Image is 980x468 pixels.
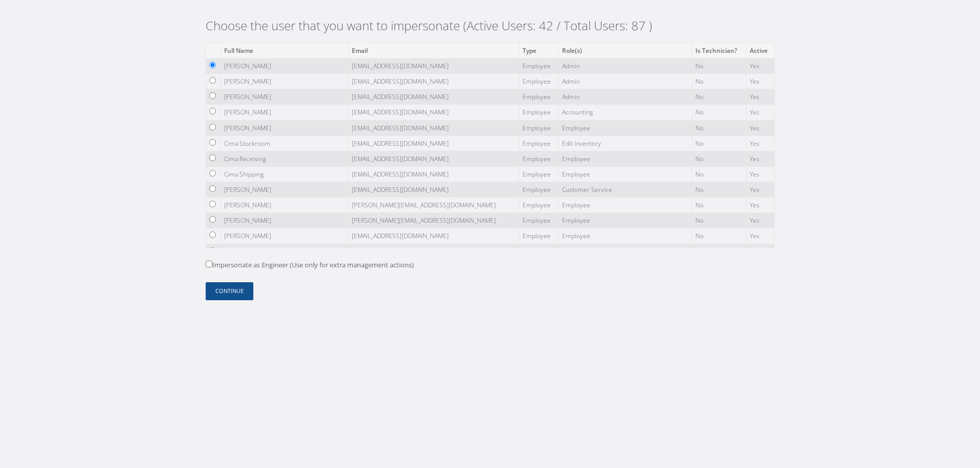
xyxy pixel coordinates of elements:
[221,43,348,58] th: Full Name
[692,135,746,151] td: No
[747,135,774,151] td: Yes
[692,89,746,105] td: No
[221,244,348,259] td: Arianna De La Paz
[206,261,212,267] input: Impersonate as Engineer (Use only for extra management actions)
[747,213,774,228] td: Yes
[221,213,348,228] td: [PERSON_NAME]
[692,151,746,166] td: No
[692,198,746,213] td: No
[348,228,519,244] td: [EMAIL_ADDRESS][DOMAIN_NAME]
[558,89,692,105] td: Admin
[348,105,519,120] td: [EMAIL_ADDRESS][DOMAIN_NAME]
[348,151,519,166] td: [EMAIL_ADDRESS][DOMAIN_NAME]
[206,282,253,300] button: Continue
[348,198,519,213] td: [PERSON_NAME][EMAIL_ADDRESS][DOMAIN_NAME]
[692,120,746,135] td: No
[348,74,519,89] td: [EMAIL_ADDRESS][DOMAIN_NAME]
[558,182,692,198] td: Customer Service
[519,43,558,58] th: Type
[558,105,692,120] td: Accounting
[747,228,774,244] td: Yes
[519,244,558,259] td: Employee
[558,58,692,73] td: Admin
[692,105,746,120] td: No
[519,182,558,198] td: Employee
[692,166,746,182] td: No
[519,120,558,135] td: Employee
[747,89,774,105] td: Yes
[747,244,774,259] td: Yes
[692,43,746,58] th: Is Technician?
[221,135,348,151] td: Cima Stockroom
[221,198,348,213] td: [PERSON_NAME]
[519,151,558,166] td: Employee
[747,166,774,182] td: Yes
[221,166,348,182] td: Cima Shipping
[747,74,774,89] td: Yes
[348,213,519,228] td: [PERSON_NAME][EMAIL_ADDRESS][DOMAIN_NAME]
[519,58,558,73] td: Employee
[519,105,558,120] td: Employee
[348,244,519,259] td: [EMAIL_ADDRESS][DOMAIN_NAME]
[348,182,519,198] td: [EMAIL_ADDRESS][DOMAIN_NAME]
[692,213,746,228] td: No
[221,182,348,198] td: [PERSON_NAME]
[747,105,774,120] td: Yes
[348,89,519,105] td: [EMAIL_ADDRESS][DOMAIN_NAME]
[221,58,348,73] td: [PERSON_NAME]
[221,151,348,166] td: Cima Receiving
[221,105,348,120] td: [PERSON_NAME]
[558,228,692,244] td: Employee
[692,244,746,259] td: No
[558,120,692,135] td: Employee
[692,74,746,89] td: No
[558,151,692,166] td: Employee
[519,74,558,89] td: Employee
[558,198,692,213] td: Employee
[692,228,746,244] td: No
[519,89,558,105] td: Employee
[747,120,774,135] td: Yes
[747,43,774,58] th: Active
[206,18,775,33] h2: Choose the user that you want to impersonate (Active Users: 42 / Total Users: 87 )
[348,120,519,135] td: [EMAIL_ADDRESS][DOMAIN_NAME]
[558,43,692,58] th: Role(s)
[519,198,558,213] td: Employee
[519,213,558,228] td: Employee
[692,58,746,73] td: No
[558,166,692,182] td: Employee
[558,244,692,259] td: Employee
[558,74,692,89] td: Admin
[558,213,692,228] td: Employee
[206,260,414,270] label: Impersonate as Engineer (Use only for extra management actions)
[519,135,558,151] td: Employee
[348,166,519,182] td: [EMAIL_ADDRESS][DOMAIN_NAME]
[747,58,774,73] td: Yes
[221,120,348,135] td: [PERSON_NAME]
[348,58,519,73] td: [EMAIL_ADDRESS][DOMAIN_NAME]
[348,135,519,151] td: [EMAIL_ADDRESS][DOMAIN_NAME]
[692,182,746,198] td: No
[747,198,774,213] td: Yes
[519,228,558,244] td: Employee
[221,89,348,105] td: [PERSON_NAME]
[221,228,348,244] td: [PERSON_NAME]
[747,151,774,166] td: Yes
[348,43,519,58] th: Email
[747,182,774,198] td: Yes
[558,135,692,151] td: Edit Inventory
[221,74,348,89] td: [PERSON_NAME]
[519,166,558,182] td: Employee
